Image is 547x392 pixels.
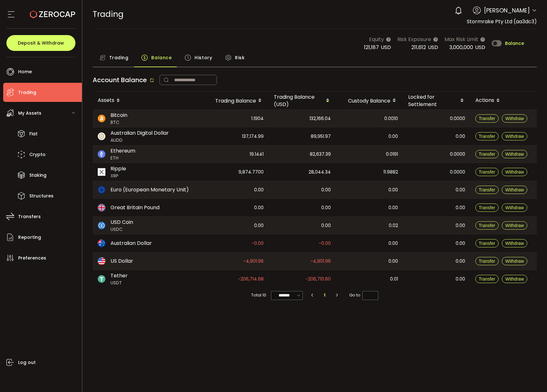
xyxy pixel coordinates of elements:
span: Withdraw [505,223,524,228]
span: Tether [110,272,128,280]
span: -4,901.96 [310,258,331,265]
span: ETH [110,155,135,161]
img: eur_portfolio.svg [98,186,105,194]
span: Australian Dollar [110,239,152,247]
div: Trading Balance [202,95,269,106]
span: My Assets [18,109,41,118]
span: USDT [110,280,128,286]
span: 137,174.99 [242,133,264,140]
span: Bitcoin [110,111,127,119]
div: Chat Widget [471,323,547,392]
span: Transfer [479,169,495,175]
img: gbp_portfolio.svg [98,204,105,211]
span: Withdraw [505,152,524,157]
span: BTC [110,119,127,126]
button: Withdraw [502,239,527,247]
span: Equity [369,35,384,43]
span: Ethereum [110,147,135,155]
span: Withdraw [505,134,524,139]
span: Total 10 [251,291,266,300]
img: xrp_portfolio.png [98,168,105,176]
span: 19.1441 [250,151,264,158]
span: US Dollar [110,257,133,265]
button: Transfer [475,275,499,283]
span: Staking [29,171,46,180]
span: Withdraw [505,205,524,210]
button: Transfer [475,186,499,194]
span: 11.9882 [383,168,398,176]
span: -0.00 [319,240,331,247]
img: eth_portfolio.svg [98,150,105,158]
img: usd_portfolio.svg [98,257,105,265]
span: Australian Digital Dollar [110,129,169,137]
span: 211,612 [411,44,426,51]
button: Withdraw [502,114,527,123]
span: 0.00 [388,133,398,140]
button: Withdraw [502,257,527,265]
button: Withdraw [502,132,527,140]
span: Go to [349,291,378,300]
span: -4,901.96 [243,258,264,265]
span: Fiat [29,129,38,139]
span: Transfer [479,187,495,192]
span: Transfer [479,116,495,121]
img: usdc_portfolio.svg [98,222,105,229]
span: -206,714.68 [238,275,264,283]
span: 0.0000 [450,168,465,176]
span: Withdraw [505,169,524,175]
button: Withdraw [502,168,527,176]
span: 0.00 [456,186,465,194]
span: Transfer [479,276,495,282]
button: Transfer [475,221,499,230]
span: 82,637.39 [310,151,331,158]
span: Account Balance [93,75,147,84]
span: Risk Exposure [397,35,431,43]
span: 0.00 [388,186,398,194]
span: Stormrake Pty Ltd (aa3dc3) [467,18,537,25]
span: 121,187 [364,44,379,51]
span: [PERSON_NAME] [484,6,530,15]
span: 132,166.04 [309,115,331,122]
span: Log out [18,358,36,367]
span: 0.00 [321,204,331,211]
span: Transfers [18,212,41,221]
span: Withdraw [505,259,524,264]
span: Reporting [18,233,41,242]
span: Risk [235,51,245,64]
span: Withdraw [505,241,524,246]
button: Transfer [475,203,499,212]
span: Deposit & Withdraw [18,41,64,45]
span: Withdraw [505,116,524,121]
span: Ripple [110,165,126,173]
span: Withdraw [505,276,524,282]
span: USDC [110,226,133,233]
span: -0.00 [252,240,264,247]
div: Locked for Settlement [403,93,470,108]
div: Actions [470,95,537,106]
span: 9,874.7700 [238,168,264,176]
img: usdt_portfolio.svg [98,275,105,283]
span: Trading [93,9,124,20]
span: Max Risk Limit [444,35,478,43]
span: 0.02 [389,222,398,229]
span: Transfer [479,152,495,157]
span: 3,000,000 [449,44,473,51]
span: Preferences [18,253,46,263]
span: 0.00 [321,186,331,194]
span: Structures [29,191,53,201]
span: Home [18,67,32,76]
span: 0.00 [456,275,465,283]
span: 28,044.34 [309,168,331,176]
span: USD [475,44,485,51]
div: Assets [93,95,202,106]
button: Withdraw [502,275,527,283]
span: 0.0000 [450,115,465,122]
span: 0.0191 [386,151,398,158]
span: AUDD [110,137,169,144]
button: Transfer [475,257,499,265]
span: Trading [18,88,36,97]
img: aud_portfolio.svg [98,239,105,247]
span: 0.00 [254,186,264,194]
img: btc_portfolio.svg [98,115,105,122]
button: Transfer [475,168,499,176]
